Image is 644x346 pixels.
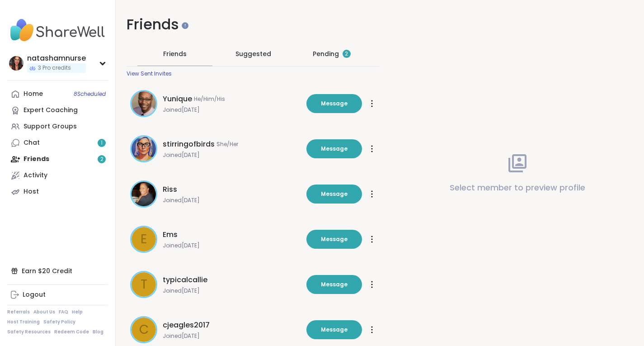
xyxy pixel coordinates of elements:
span: Message [321,235,348,243]
span: He/Him/His [194,95,225,103]
span: 2 [345,50,348,58]
button: Message [306,94,362,113]
span: Message [321,145,348,153]
a: Safety Policy [43,319,75,325]
span: Joined [DATE] [163,197,301,204]
span: Suggested [235,49,271,58]
img: ShareWell Nav Logo [7,14,108,46]
span: t [141,275,147,294]
span: 3 Pro credits [38,64,71,72]
a: Host Training [7,319,40,325]
button: Message [306,275,362,294]
a: Logout [7,287,108,303]
a: FAQ [59,309,68,315]
span: Ems [163,229,178,240]
a: Support Groups [7,118,108,135]
img: Yunique [132,91,156,116]
button: Message [306,185,362,204]
div: Earn $20 Credit [7,263,108,279]
div: Chat [24,138,40,147]
h1: Friends [127,14,380,35]
span: Riss [163,184,177,195]
button: Message [306,320,362,339]
a: Redeem Code [54,329,89,335]
span: Joined [DATE] [163,332,301,340]
a: Help [72,309,83,315]
span: typicalcallie [163,275,207,285]
img: natashamnurse [9,56,24,71]
a: Expert Coaching [7,102,108,118]
span: Yunique [163,94,192,104]
div: Pending [313,49,351,58]
div: Host [24,187,39,196]
span: c [139,320,149,339]
span: E [141,230,147,249]
span: Joined [DATE] [163,242,301,249]
a: Home8Scheduled [7,86,108,102]
img: Riss [132,182,156,206]
a: Activity [7,167,108,184]
a: Safety Resources [7,329,51,335]
div: View Sent Invites [127,70,172,77]
div: Expert Coaching [24,106,78,115]
span: Message [321,190,348,198]
img: stirringofbirds [132,137,156,161]
span: Joined [DATE] [163,287,301,294]
button: Message [306,139,362,158]
span: She/Her [216,141,238,148]
span: 1 [101,139,103,147]
div: natashamnurse [27,53,86,63]
div: Activity [24,171,47,180]
iframe: Spotlight [182,22,188,29]
span: Message [321,100,348,108]
a: Host [7,184,108,200]
span: 8 Scheduled [74,90,106,98]
div: Home [24,90,43,99]
button: Message [306,230,362,249]
span: Message [321,280,348,289]
a: Blog [93,329,103,335]
a: About Us [33,309,55,315]
span: cjeagles2017 [163,320,210,331]
span: Joined [DATE] [163,106,301,114]
div: Logout [23,290,46,299]
a: Chat1 [7,135,108,151]
div: Support Groups [24,122,77,131]
a: Referrals [7,309,30,315]
span: Friends [163,49,187,58]
p: Select member to preview profile [450,181,585,194]
span: Message [321,326,348,334]
span: stirringofbirds [163,139,215,150]
span: Joined [DATE] [163,152,301,159]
